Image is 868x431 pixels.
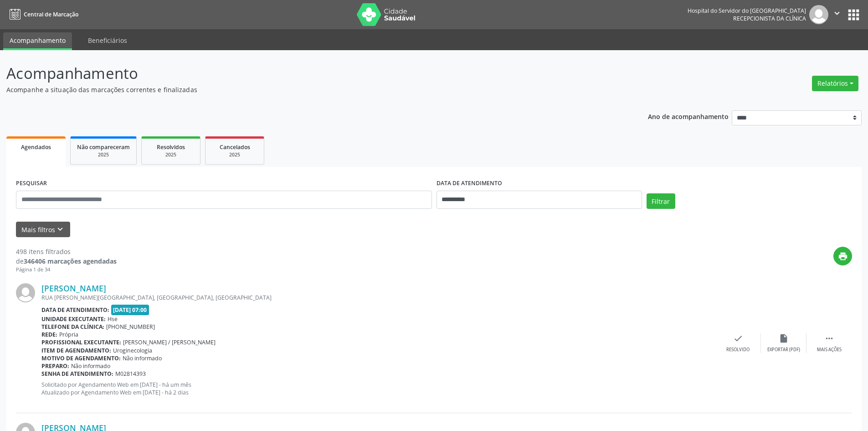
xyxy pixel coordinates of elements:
div: RUA [PERSON_NAME][GEOGRAPHIC_DATA], [GEOGRAPHIC_DATA], [GEOGRAPHIC_DATA] [41,294,715,301]
a: Beneficiários [82,32,134,48]
b: Profissional executante: [41,338,121,346]
span: Recepcionista da clínica [733,15,806,22]
div: Resolvido [726,347,750,353]
div: Página 1 de 34 [16,266,117,274]
button: Mais filtroskeyboard_arrow_down [16,222,70,238]
b: Unidade executante: [41,315,106,323]
span: Própria [59,331,78,338]
span: [PHONE_NUMBER] [106,323,155,331]
label: PESQUISAR [16,177,47,191]
i: insert_drive_file [779,333,789,343]
b: Telefone da clínica: [41,323,104,331]
button: Filtrar [647,193,675,209]
span: Não compareceram [77,143,130,151]
i:  [824,333,834,343]
span: Agendados [21,143,51,151]
label: DATA DE ATENDIMENTO [437,177,502,191]
div: Mais ações [817,347,842,353]
span: Não informado [71,362,110,370]
div: de [16,256,117,266]
div: Hospital do Servidor do [GEOGRAPHIC_DATA] [688,7,806,15]
strong: 346406 marcações agendadas [24,257,117,265]
p: Acompanhe a situação das marcações correntes e finalizadas [6,85,605,94]
img: img [16,283,35,302]
i: check [733,333,743,343]
div: 498 itens filtrados [16,247,117,256]
button: print [833,247,852,265]
span: Central de Marcação [24,10,78,18]
p: Ano de acompanhamento [648,110,729,122]
b: Senha de atendimento: [41,370,113,378]
img: img [809,5,828,24]
button: apps [846,7,862,23]
span: M02814393 [115,370,146,378]
span: Uroginecologia [113,347,152,354]
b: Motivo de agendamento: [41,354,121,362]
a: Acompanhamento [3,32,72,50]
b: Data de atendimento: [41,306,109,314]
i: print [838,251,848,261]
a: Central de Marcação [6,7,78,22]
div: 2025 [77,151,130,158]
i:  [832,8,842,18]
span: Hse [108,315,118,323]
i: keyboard_arrow_down [55,224,65,234]
p: Solicitado por Agendamento Web em [DATE] - há um mês Atualizado por Agendamento Web em [DATE] - h... [41,381,715,396]
b: Item de agendamento: [41,347,111,354]
b: Preparo: [41,362,69,370]
b: Rede: [41,331,57,338]
button:  [828,5,846,24]
button: Relatórios [812,76,858,91]
span: [DATE] 07:00 [111,305,149,315]
span: Cancelados [220,143,250,151]
div: Exportar (PDF) [767,347,800,353]
p: Acompanhamento [6,62,605,85]
div: 2025 [148,151,194,158]
div: 2025 [212,151,257,158]
span: Resolvidos [157,143,185,151]
a: [PERSON_NAME] [41,283,106,293]
span: Não informado [123,354,162,362]
span: [PERSON_NAME] / [PERSON_NAME] [123,338,216,346]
